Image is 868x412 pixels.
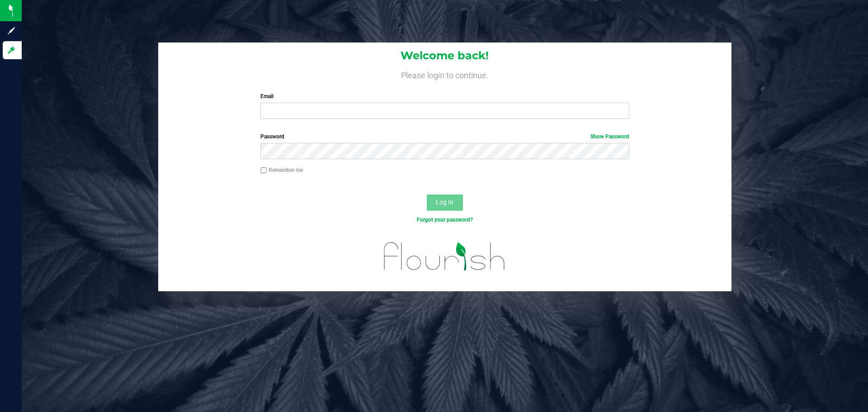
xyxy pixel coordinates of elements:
[260,92,629,100] label: Email
[7,46,16,55] inline-svg: Log in
[427,194,463,211] button: Log In
[158,50,731,62] h1: Welcome back!
[260,167,267,174] input: Remember me
[590,133,629,140] a: Show Password
[373,233,516,279] img: flourish_logo.svg
[417,217,473,223] a: Forgot your password?
[158,69,731,80] h4: Please login to continue.
[260,133,284,140] span: Password
[7,26,16,35] inline-svg: Sign up
[436,199,453,206] span: Log In
[260,166,303,174] label: Remember me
